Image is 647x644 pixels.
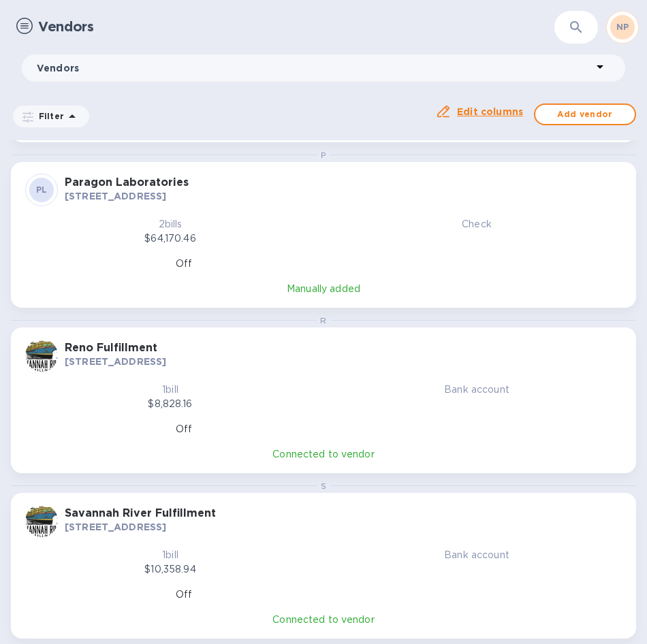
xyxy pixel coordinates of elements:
p: Off [176,257,471,271]
p: Off [176,422,471,436]
p: [STREET_ADDRESS] [65,355,622,368]
p: Off [176,587,471,602]
button: Add vendor [534,103,636,125]
span: R [320,315,326,325]
p: Filter [33,110,64,122]
p: 1 bill [22,383,318,397]
p: Vendors [37,61,592,75]
p: $8,828.16 [22,397,318,411]
iframe: Chat Widget [579,579,647,644]
p: Bank account [329,548,625,562]
p: 2 bills [22,217,318,231]
h3: Paragon Laboratories [65,176,622,189]
span: P [321,150,326,160]
u: Edit columns [457,106,523,117]
b: PL [36,184,48,195]
p: $64,170.46 [22,231,318,246]
p: Check [329,217,625,231]
h3: Reno Fulfillment [65,342,622,355]
h3: Savannah River Fulfillment [65,507,622,520]
p: Connected to vendor [272,447,375,462]
span: S [321,481,326,491]
p: $10,358.94 [22,562,318,577]
p: Manually added [287,282,360,296]
p: Connected to vendor [272,613,375,627]
p: [STREET_ADDRESS] [65,520,622,534]
b: NP [616,22,629,32]
p: [STREET_ADDRESS] [65,189,622,203]
h1: Vendors [38,19,481,35]
p: Bank account [329,383,625,397]
span: Add vendor [546,106,624,123]
p: 1 bill [22,548,318,562]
